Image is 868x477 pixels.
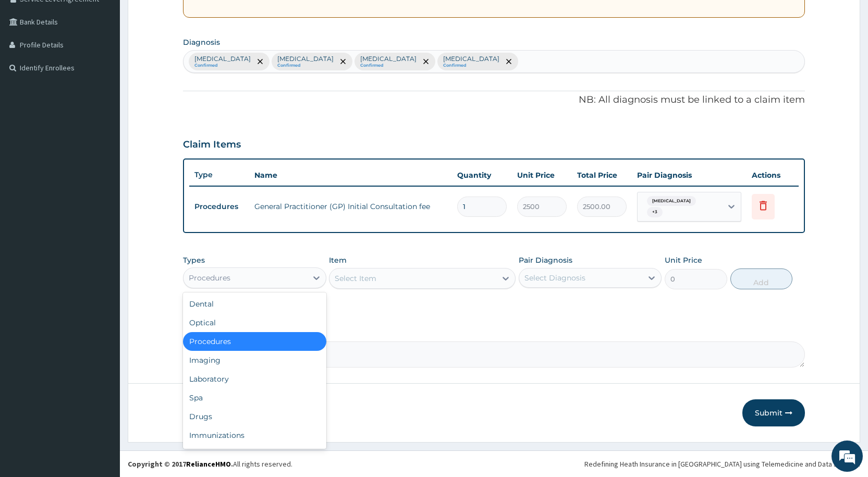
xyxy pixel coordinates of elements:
[186,459,231,469] a: RelianceHMO
[120,450,868,477] footer: All rights reserved.
[632,165,747,186] th: Pair Diagnosis
[189,273,230,283] div: Procedures
[647,207,663,217] span: + 3
[54,58,175,72] div: Chat with us now
[183,351,326,370] div: Imaging
[189,197,249,216] td: Procedures
[421,57,431,66] span: remove selection option
[338,57,348,66] span: remove selection option
[183,139,241,151] h3: Claim Items
[360,63,417,68] small: Confirmed
[183,93,805,107] p: NB: All diagnosis must be linked to a claim item
[194,63,251,68] small: Confirmed
[584,459,860,469] div: Redefining Heath Insurance in [GEOGRAPHIC_DATA] using Telemedicine and Data Science!
[519,255,572,265] label: Pair Diagnosis
[183,445,326,463] div: Others
[277,55,334,63] p: [MEDICAL_DATA]
[452,165,512,186] th: Quantity
[255,57,265,66] span: remove selection option
[183,407,326,426] div: Drugs
[194,55,251,63] p: [MEDICAL_DATA]
[730,268,792,289] button: Add
[171,5,196,30] div: Minimize live chat window
[183,370,326,388] div: Laboratory
[183,388,326,407] div: Spa
[183,332,326,351] div: Procedures
[647,196,696,206] span: [MEDICAL_DATA]
[19,52,42,78] img: d_794563401_company_1708531726252_794563401
[183,426,326,445] div: Immunizations
[183,313,326,332] div: Optical
[249,165,452,186] th: Name
[329,255,347,265] label: Item
[665,255,702,265] label: Unit Price
[504,57,514,66] span: remove selection option
[277,63,334,68] small: Confirmed
[524,273,585,283] div: Select Diagnosis
[335,273,376,284] div: Select Item
[60,131,144,237] span: We're online!
[512,165,572,186] th: Unit Price
[249,196,452,217] td: General Practitioner (GP) Initial Consultation fee
[5,285,199,321] textarea: Type your message and hit 'Enter'
[360,55,417,63] p: [MEDICAL_DATA]
[183,256,205,265] label: Types
[183,295,326,313] div: Dental
[742,399,805,426] button: Submit
[189,165,249,185] th: Type
[443,63,499,68] small: Confirmed
[183,327,805,336] label: Comment
[443,55,499,63] p: [MEDICAL_DATA]
[747,165,799,186] th: Actions
[183,37,220,47] label: Diagnosis
[128,459,233,469] strong: Copyright © 2017 .
[572,165,632,186] th: Total Price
